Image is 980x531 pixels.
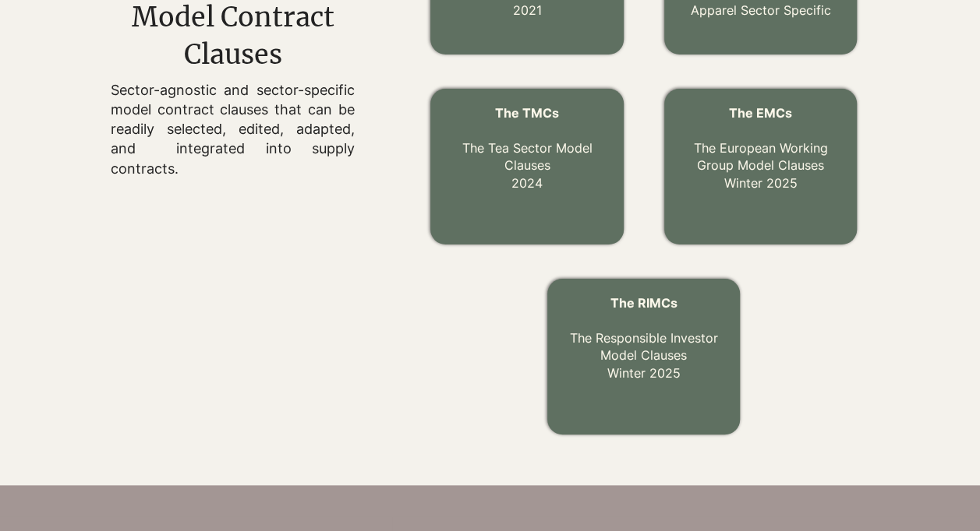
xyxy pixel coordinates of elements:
span: Model Contract Clauses [132,1,334,71]
span: The RIMCs [610,295,678,311]
span: The TMCs [495,105,559,121]
a: Apparel Sector Specific [690,2,830,18]
a: The RIMCs The Responsible Investor Model ClausesWinter 2025 [570,295,718,381]
a: The TMCs The Tea Sector Model Clauses2024 [462,105,592,191]
span: The EMCs [729,105,792,121]
p: Sector-agnostic and sector-specific model contract clauses that can be readily selected, edited, ... [111,80,355,178]
a: The EMCs The European Working Group Model ClausesWinter 2025 [693,105,827,191]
